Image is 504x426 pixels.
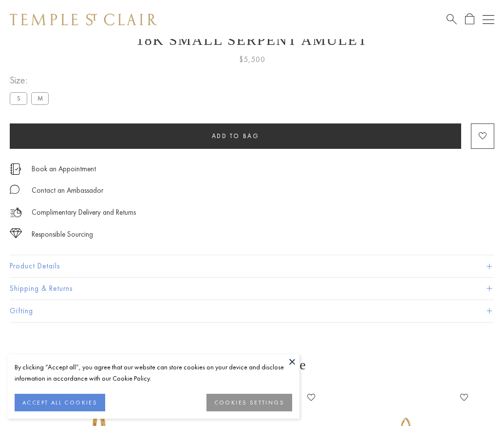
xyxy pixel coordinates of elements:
[15,394,105,411] button: ACCEPT ALL COOKIES
[32,184,103,197] div: Contact an Ambassador
[32,206,136,219] p: Complimentary Delivery and Returns
[10,184,19,194] img: MessageIcon-01_2.svg
[206,394,292,411] button: COOKIES SETTINGS
[10,206,22,219] img: icon_delivery.svg
[10,14,157,25] img: Temple St. Clair
[10,123,461,149] button: Add to bag
[10,255,494,277] button: Product Details
[447,13,457,25] a: Search
[239,53,265,66] span: $5,500
[31,92,49,104] label: M
[10,300,494,322] button: Gifting
[10,228,22,238] img: icon_sourcing.svg
[10,278,494,300] button: Shipping & Returns
[15,362,292,384] div: By clicking “Accept all”, you agree that our website can store cookies on your device and disclos...
[32,163,96,174] a: Book an Appointment
[483,14,494,25] button: Open navigation
[32,228,93,241] div: Responsible Sourcing
[465,13,474,25] a: Open Shopping Bag
[212,132,260,140] span: Add to bag
[10,72,53,88] span: Size:
[10,32,494,48] h1: 18K Small Serpent Amulet
[10,163,21,175] img: icon_appointment.svg
[10,92,27,104] label: S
